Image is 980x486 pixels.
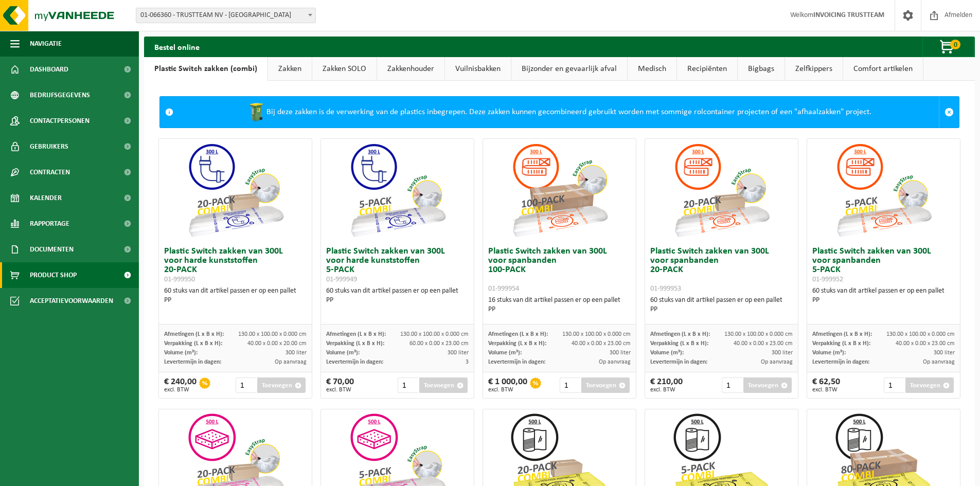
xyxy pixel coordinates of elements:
h3: Plastic Switch zakken van 300L voor spanbanden 100-PACK [488,247,631,293]
span: Bedrijfsgegevens [30,82,90,108]
iframe: chat widget [5,463,172,486]
span: 130.00 x 100.00 x 0.000 cm [238,331,307,337]
div: € 240,00 [164,377,197,393]
button: Toevoegen [419,377,468,393]
span: Contactpersonen [30,108,90,134]
button: Toevoegen [581,377,630,393]
div: PP [326,296,469,305]
span: 130.00 x 100.00 x 0.000 cm [562,331,631,337]
div: € 1 000,00 [488,377,527,393]
span: 300 liter [448,350,469,356]
span: Levertermijn in dagen: [488,359,545,365]
div: PP [812,296,955,305]
span: excl. BTW [812,387,840,393]
span: Afmetingen (L x B x H): [488,331,548,337]
span: 0 [950,40,960,49]
div: 60 stuks van dit artikel passen er op een pallet [812,286,955,305]
span: Verpakking (L x B x H): [326,340,384,347]
span: Op aanvraag [761,359,793,365]
div: 16 stuks van dit artikel passen er op een pallet [488,296,631,314]
span: 01-066360 - TRUSTTEAM NV - KORTRIJK [136,8,315,23]
span: Contracten [30,159,70,185]
span: 130.00 x 100.00 x 0.000 cm [400,331,469,337]
span: excl. BTW [488,387,527,393]
h3: Plastic Switch zakken van 300L voor spanbanden 5-PACK [812,247,955,284]
span: excl. BTW [326,387,354,393]
div: € 62,50 [812,377,840,393]
span: Gebruikers [30,134,68,159]
span: Levertermijn in dagen: [164,359,221,365]
span: 130.00 x 100.00 x 0.000 cm [724,331,793,337]
span: Dashboard [30,57,68,82]
span: Op aanvraag [275,359,307,365]
span: excl. BTW [164,387,197,393]
img: 01-999954 [508,139,611,242]
span: Navigatie [30,31,62,57]
div: PP [488,305,631,314]
span: Op aanvraag [923,359,955,365]
span: 01-999950 [164,276,195,283]
span: Levertermijn in dagen: [812,359,869,365]
a: Sluit melding [939,97,959,128]
input: 1 [884,377,905,393]
span: excl. BTW [650,387,683,393]
span: Afmetingen (L x B x H): [326,331,386,337]
span: 60.00 x 0.00 x 23.00 cm [409,340,469,347]
a: Recipiënten [677,57,737,81]
span: 01-999949 [326,276,357,283]
img: 01-999952 [832,139,935,242]
input: 1 [722,377,743,393]
span: Verpakking (L x B x H): [812,340,870,347]
span: 40.00 x 0.00 x 20.00 cm [247,340,307,347]
a: Zakken SOLO [312,57,377,81]
strong: INVOICING TRUSTTEAM [813,11,884,19]
span: 40.00 x 0.00 x 23.00 cm [896,340,955,347]
h2: Bestel online [144,37,210,57]
span: Documenten [30,237,74,262]
input: 1 [236,377,257,393]
span: 01-999952 [812,276,843,283]
span: 01-066360 - TRUSTTEAM NV - KORTRIJK [136,8,316,23]
span: Levertermijn in dagen: [650,359,707,365]
span: 01-999954 [488,285,519,293]
button: 0 [922,37,974,57]
span: Verpakking (L x B x H): [164,340,222,347]
span: 300 liter [772,350,793,356]
input: 1 [398,377,419,393]
div: € 70,00 [326,377,354,393]
span: Volume (m³): [164,350,198,356]
span: 3 [466,359,469,365]
span: Verpakking (L x B x H): [488,340,546,347]
input: 1 [560,377,581,393]
a: Plastic Switch zakken (combi) [144,57,268,81]
span: Volume (m³): [488,350,522,356]
span: 40.00 x 0.00 x 23.00 cm [734,340,793,347]
button: Toevoegen [257,377,306,393]
a: Bijzonder en gevaarlijk afval [511,57,627,81]
span: Afmetingen (L x B x H): [650,331,710,337]
span: 40.00 x 0.00 x 23.00 cm [572,340,631,347]
h3: Plastic Switch zakken van 300L voor spanbanden 20-PACK [650,247,793,293]
span: 300 liter [934,350,955,356]
span: Volume (m³): [812,350,846,356]
span: Verpakking (L x B x H): [650,340,708,347]
span: 300 liter [610,350,631,356]
div: Bij deze zakken is de verwerking van de plastics inbegrepen. Deze zakken kunnen gecombineerd gebr... [179,97,939,128]
h3: Plastic Switch zakken van 300L voor harde kunststoffen 20-PACK [164,247,307,284]
div: 60 stuks van dit artikel passen er op een pallet [650,296,793,314]
a: Zakken [268,57,312,81]
span: 01-999953 [650,285,681,293]
span: Acceptatievoorwaarden [30,288,113,314]
span: 130.00 x 100.00 x 0.000 cm [886,331,955,337]
div: PP [164,296,307,305]
span: Rapportage [30,211,69,237]
h3: Plastic Switch zakken van 300L voor harde kunststoffen 5-PACK [326,247,469,284]
span: Afmetingen (L x B x H): [164,331,224,337]
div: 60 stuks van dit artikel passen er op een pallet [164,286,307,305]
button: Toevoegen [743,377,792,393]
span: Afmetingen (L x B x H): [812,331,872,337]
img: 01-999950 [184,139,287,242]
a: Bigbags [738,57,785,81]
div: 60 stuks van dit artikel passen er op een pallet [326,286,469,305]
span: Levertermijn in dagen: [326,359,383,365]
